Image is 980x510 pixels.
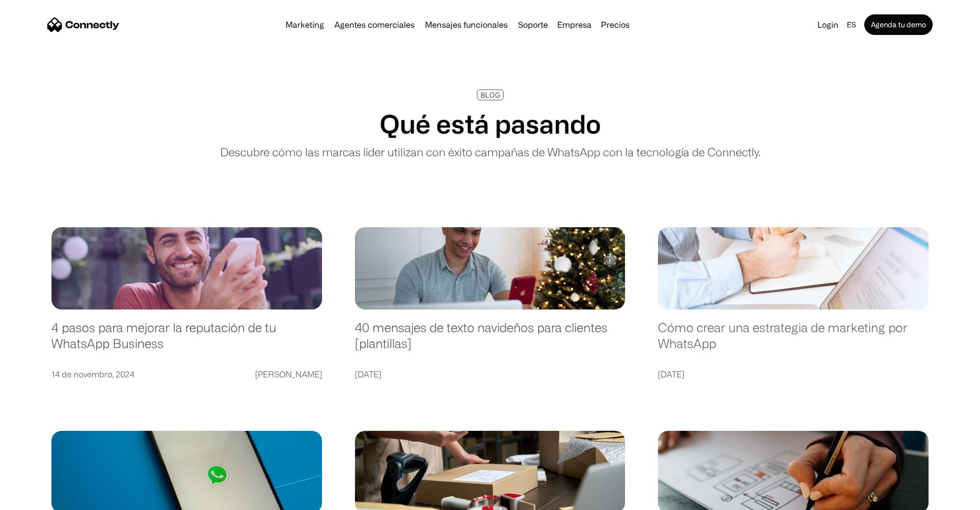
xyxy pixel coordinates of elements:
[847,17,856,32] div: es
[21,492,62,506] ul: Language list
[47,17,119,32] a: home
[51,320,322,361] a: 4 pasos para mejorar la reputación de tu WhatsApp Business
[255,367,322,381] div: [PERSON_NAME]
[220,143,760,160] p: Descubre cómo las marcas líder utilizan con éxito campañas de WhatsApp con la tecnología de Conne...
[597,21,634,29] a: Precios
[355,367,381,381] div: [DATE]
[864,14,933,35] a: Agenda tu demo
[813,17,843,32] a: Login
[355,320,626,361] a: 40 mensajes de texto navideños para clientes [plantillas]
[51,367,134,381] div: 14 de novembro, 2024
[554,17,595,32] div: Empresa
[658,320,929,361] a: Cómo crear una estrategia de marketing por WhatsApp
[380,108,601,139] h1: Qué está pasando
[330,21,419,29] a: Agentes comerciales
[281,21,328,29] a: Marketing
[843,17,862,32] div: es
[421,21,512,29] a: Mensajes funcionales
[10,492,62,506] aside: Language selected: Español
[480,91,500,99] div: BLOG
[557,17,592,32] div: Empresa
[658,367,684,381] div: [DATE]
[514,21,552,29] a: Soporte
